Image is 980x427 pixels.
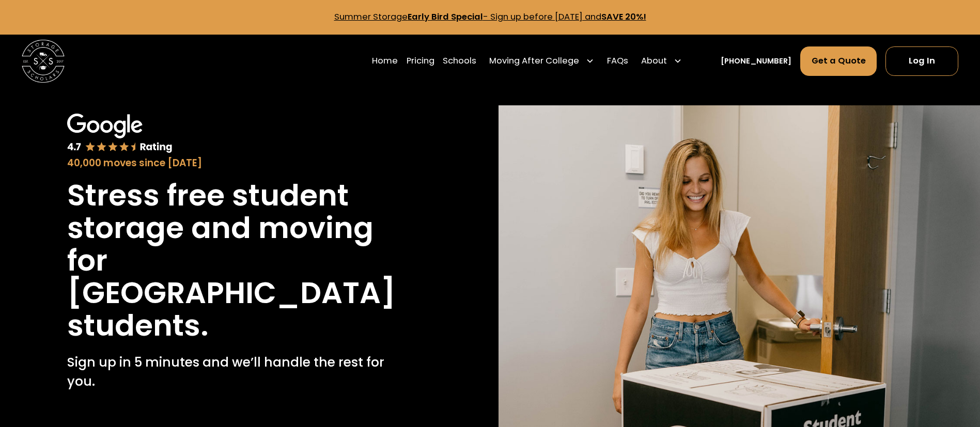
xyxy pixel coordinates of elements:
h1: students. [67,309,209,342]
a: Log In [885,46,958,75]
div: Moving After College [489,55,579,68]
div: About [637,46,687,76]
strong: Early Bird Special [408,11,483,23]
a: Get a Quote [800,46,877,75]
h1: Stress free student storage and moving for [67,179,414,277]
a: [PHONE_NUMBER] [721,56,791,67]
div: Moving After College [485,46,599,76]
a: Summer StorageEarly Bird Special- Sign up before [DATE] andSAVE 20%! [334,11,646,23]
a: FAQs [607,46,628,76]
p: Sign up in 5 minutes and we’ll handle the rest for you. [67,353,414,391]
a: Schools [443,46,476,76]
a: Pricing [407,46,434,76]
strong: SAVE 20%! [601,11,646,23]
a: Home [372,46,398,76]
div: About [641,55,667,68]
h1: [GEOGRAPHIC_DATA] [67,277,396,309]
div: 40,000 moves since [DATE] [67,156,414,170]
img: Google 4.7 star rating [67,114,173,154]
img: Storage Scholars main logo [22,40,65,83]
